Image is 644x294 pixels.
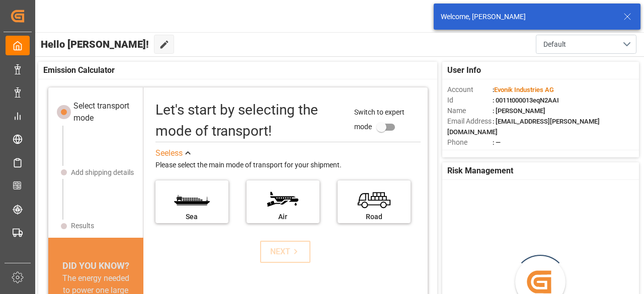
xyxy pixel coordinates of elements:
div: See less [155,147,183,159]
span: : — [493,139,501,146]
span: Evonik Industries AG [494,86,554,93]
div: Let's start by selecting the mode of transport! [155,100,345,142]
span: : 0011t000013eqN2AAI [493,96,559,104]
div: Add shipping details [71,167,134,178]
div: Select transport mode [73,100,136,124]
button: NEXT [260,241,310,263]
span: Account [447,84,493,95]
div: Sea [160,212,223,222]
div: NEXT [270,246,301,258]
div: Air [252,212,314,222]
div: Road [343,212,406,222]
span: Account Type [447,148,493,158]
span: Name [447,106,493,116]
div: DID YOU KNOW? [48,259,143,272]
div: Welcome, [PERSON_NAME] [441,12,614,22]
span: : Shipper [493,149,518,157]
span: Risk Management [447,165,513,177]
span: Email Address [447,116,493,127]
button: open menu [536,35,636,54]
span: Phone [447,137,493,148]
div: Please select the main mode of transport for your shipment. [155,159,421,171]
span: User Info [447,64,481,76]
span: Switch to expert mode [354,108,405,131]
span: Id [447,95,493,106]
span: : [PERSON_NAME] [493,107,545,115]
span: : [493,86,554,93]
span: Emission Calculator [43,64,115,76]
span: Hello [PERSON_NAME]! [41,35,149,54]
span: Default [543,39,566,50]
div: Results [71,221,94,231]
span: : [EMAIL_ADDRESS][PERSON_NAME][DOMAIN_NAME] [447,118,600,136]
